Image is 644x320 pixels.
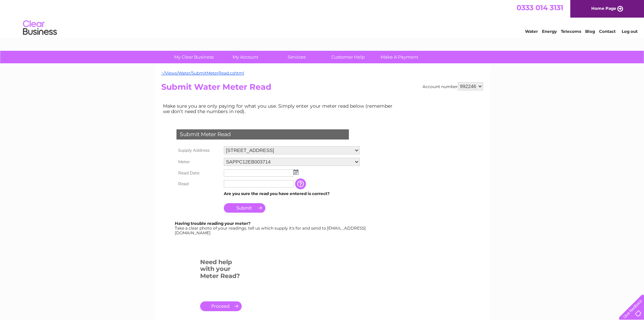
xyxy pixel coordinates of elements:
[525,29,538,34] a: Water
[175,221,367,235] div: Take a clear photo of your readings, tell us which supply it's for and send to [EMAIL_ADDRESS][DO...
[217,51,273,63] a: My Account
[161,102,398,116] td: Make sure you are only paying for what you use. Simply enter your meter read below (remember we d...
[23,18,57,38] img: logo.png
[175,221,251,226] b: Having trouble reading your meter?
[517,3,563,12] a: 0333 014 3131
[175,168,222,178] th: Read Date
[175,156,222,168] th: Meter
[200,257,242,283] h3: Need help with your Meter Read?
[161,82,483,95] h2: Submit Water Meter Read
[372,51,427,63] a: Make A Payment
[176,129,349,140] div: Submit Meter Read
[320,51,376,63] a: Customer Help
[200,301,242,311] a: .
[423,82,483,90] div: Account number
[542,29,557,34] a: Energy
[175,178,222,189] th: Read
[561,29,581,34] a: Telecoms
[293,169,299,175] img: ...
[222,189,361,198] td: Are you sure the read you have entered is correct?
[585,29,595,34] a: Blog
[295,178,307,189] input: Information
[166,51,222,63] a: My Clear Business
[161,70,244,76] a: ~/Views/Water/SubmitMeterRead.cshtml
[622,29,638,34] a: Log out
[599,29,616,34] a: Contact
[175,145,222,156] th: Supply Address
[269,51,325,63] a: Services
[163,4,482,33] div: Clear Business is a trading name of Verastar Limited (registered in [GEOGRAPHIC_DATA] No. 3667643...
[224,203,265,213] input: Submit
